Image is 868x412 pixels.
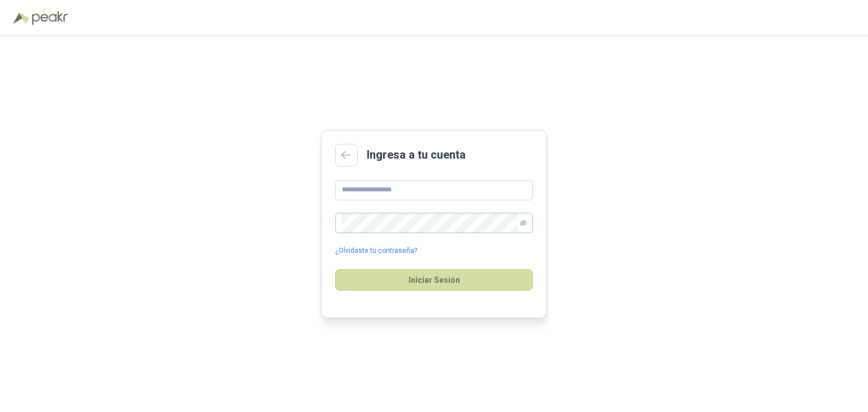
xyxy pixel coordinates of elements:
[32,11,68,25] img: Peakr
[520,220,527,226] span: eye-invisible
[14,12,29,24] img: Logo
[367,146,466,164] h2: Ingresa a tu cuenta
[335,269,533,291] button: Iniciar Sesión
[335,246,417,256] a: ¿Olvidaste tu contraseña?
